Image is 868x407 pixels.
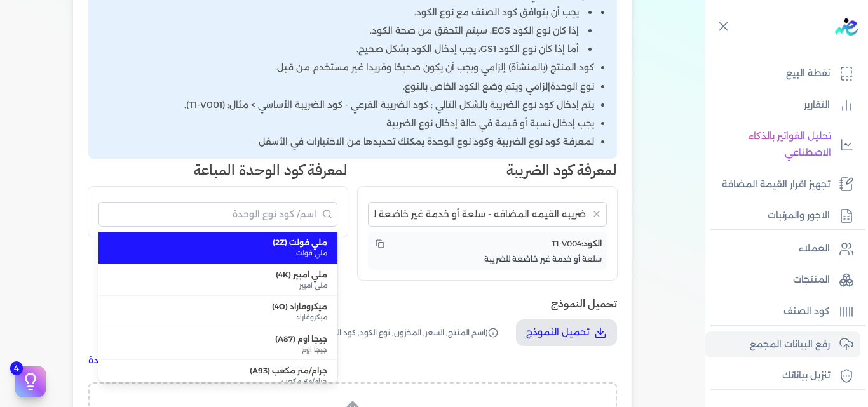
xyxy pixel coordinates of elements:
[109,269,327,281] span: ملي امبير (4K)
[109,377,327,387] span: جرام/متر مكعب
[526,324,589,341] p: تحميل النموذج
[98,202,337,227] input: البحث
[705,267,860,293] a: المنتجات
[98,24,592,37] li: إذا كان نوع الكود EGS، سيتم التحقق من صحة الكود.
[98,61,594,74] li: كود المنتج (بالمنشأة) إلزامي ويجب أن يكون صحيحًا وفريدا غير مستخدم من قبل.
[782,368,830,384] p: تنزيل بياناتك
[750,337,830,353] p: رفع البيانات المجمع
[368,202,607,227] input: البحث
[799,241,830,257] p: العملاء
[88,159,348,182] h3: لمعرفة كود الوحدة المباعة
[705,203,860,229] a: الاجور والمرتبات
[373,237,387,251] button: نسخ الكود
[705,331,860,358] a: رفع البيانات المجمع
[705,363,860,389] a: تنزيل بياناتك
[15,366,46,397] button: 4
[109,333,327,345] span: جيجا اوم (A87)
[712,128,831,161] p: تحليل الفواتير بالذكاء الاصطناعي
[98,117,594,130] li: يجب إدخال نسبة أو قيمة في حالة إدخال نوع الضريبة
[581,239,602,248] span: الكود:
[109,248,327,258] span: ملي فولت
[109,345,327,355] span: جيجا اوم
[592,209,602,219] svg: مسح البحث
[516,319,617,346] button: تحميل النموذج
[109,281,327,291] span: ملي امبير
[705,171,860,198] a: تجهيز اقرار القيمة المضافة
[705,60,860,87] a: نقطة البيع
[98,43,592,56] li: أما إذا كان نوع الكود GS1، يجب إدخال الكود بشكل صحيح.
[786,65,830,82] p: نقطة البيع
[109,237,327,248] span: ملي فولت (2Z)
[98,98,594,112] li: يتم إدخال كود نوع الضريبة بالشكل التالي : كود الضريبة الفرعي - كود الضريبة الأساسي > مثال: (T1-V0...
[358,159,617,182] h3: لمعرفة كود الضريبة
[552,239,581,248] span: T1-V004
[109,301,327,312] span: ميكروفاراد (4O)
[88,354,168,367] button: تحميل ملفات مساعدة
[88,354,151,367] span: ملفات مساعدة
[98,135,594,149] li: لمعرفة كود نوع الضريبة وكود نوع الوحدة يمكنك تحديدها من الاختيارات في الأسفل
[705,123,860,166] a: تحليل الفواتير بالذكاء الاصطناعي
[722,177,830,193] p: تجهيز اقرار القيمة المضافة
[768,208,830,224] p: الاجور والمرتبات
[793,272,830,288] p: المنتجات
[705,298,860,325] a: كود الصنف
[705,92,860,119] a: التقارير
[835,18,858,36] img: logo
[10,361,23,375] span: 4
[109,312,327,323] span: ميكروفاراد
[98,80,594,93] li: نوع الوحدةإلزامي ويتم وضع الكود الخاص بالنوع.
[705,236,860,262] a: العملاء
[109,365,327,377] span: جرام/متر مكعب (A93)
[373,253,602,265] div: سلعة أو خدمة غير خاضعة للضريبة
[804,97,830,114] p: التقارير
[88,295,617,312] h3: تحميل النموذج
[98,6,592,19] li: يجب أن يتوافق كود الصنف مع نوع الكود.
[783,304,830,320] p: كود الصنف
